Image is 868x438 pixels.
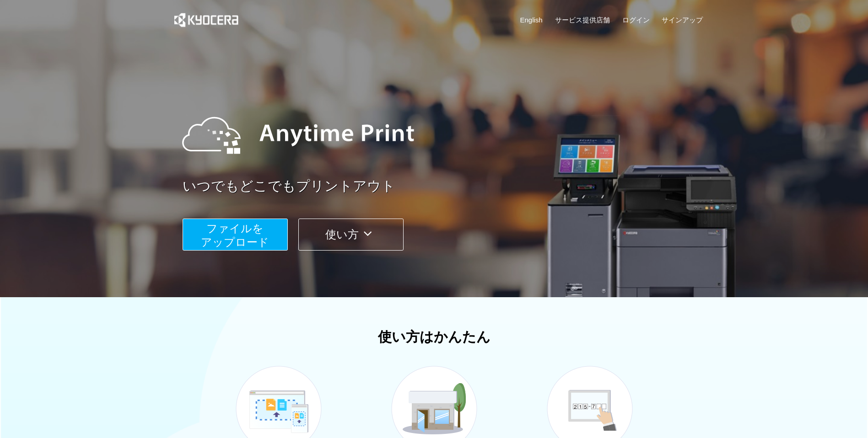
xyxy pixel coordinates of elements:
span: ファイルを ​​アップロード [201,222,269,248]
a: English [520,15,543,25]
a: サインアップ [662,15,703,25]
a: ログイン [622,15,650,25]
button: 使い方 [298,219,404,251]
a: いつでもどこでもプリントアウト [183,176,709,196]
button: ファイルを​​アップロード [183,219,288,251]
a: サービス提供店舗 [555,15,610,25]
